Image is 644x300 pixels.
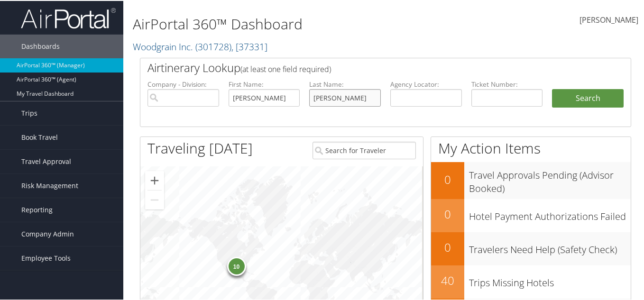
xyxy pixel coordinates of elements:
[145,190,164,209] button: Zoom out
[580,14,638,24] span: [PERSON_NAME]
[471,79,543,88] label: Ticket Number:
[431,272,464,288] h2: 40
[229,79,300,88] label: First Name:
[21,34,60,57] span: Dashboards
[21,125,58,148] span: Book Travel
[133,39,267,52] a: Woodgrain Inc.
[145,170,164,189] button: Zoom in
[147,79,219,88] label: Company - Division:
[240,63,331,73] span: (at least one field required)
[21,100,37,124] span: Trips
[431,205,464,221] h2: 0
[21,245,71,269] span: Employee Tools
[431,264,631,298] a: 40Trips Missing Hotels
[431,161,631,198] a: 0Travel Approvals Pending (Advisor Booked)
[147,137,253,157] h1: Traveling [DATE]
[469,204,631,222] h3: Hotel Payment Authorizations Failed
[469,163,631,194] h3: Travel Approvals Pending (Advisor Booked)
[552,88,624,107] button: Search
[431,137,631,157] h1: My Action Items
[431,238,464,255] h2: 0
[231,39,267,52] span: , [ 37331 ]
[195,39,231,52] span: ( 301728 )
[469,237,631,255] h3: Travelers Need Help (Safety Check)
[147,59,583,75] h2: Airtinerary Lookup
[313,141,416,158] input: Search for Traveler
[580,5,638,34] a: [PERSON_NAME]
[21,149,71,173] span: Travel Approval
[431,231,631,264] a: 0Travelers Need Help (Safety Check)
[21,6,116,28] img: airportal-logo.png
[21,173,78,197] span: Risk Management
[390,79,462,88] label: Agency Locator:
[469,271,631,289] h3: Trips Missing Hotels
[133,13,470,33] h1: AirPortal 360™ Dashboard
[227,255,246,274] div: 10
[431,198,631,231] a: 0Hotel Payment Authorizations Failed
[431,171,464,187] h2: 0
[21,221,74,245] span: Company Admin
[21,197,53,221] span: Reporting
[309,79,381,88] label: Last Name:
